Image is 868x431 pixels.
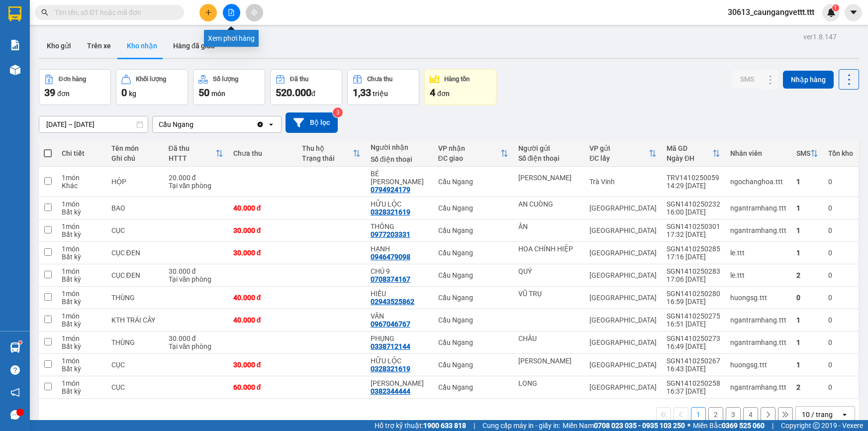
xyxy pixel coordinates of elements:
[667,144,712,152] div: Mã GD
[111,361,159,369] div: CỤC
[667,312,720,320] div: SGN1410250275
[169,144,215,152] div: Đã thu
[371,357,428,365] div: HỮU LỘC
[371,200,428,208] div: HỮU LỘC
[371,290,428,298] div: HIẾU
[62,334,101,342] div: 1 món
[111,144,159,152] div: Tên món
[371,275,410,283] div: 0708374167
[62,365,101,373] div: Bất kỳ
[79,34,119,58] button: Trên xe
[121,87,127,99] span: 0
[10,40,20,50] img: solution-icon
[845,4,862,21] button: caret-down
[44,87,55,99] span: 39
[730,178,786,186] div: ngochanghoa.ttt
[62,298,101,306] div: Bất kỳ
[423,422,466,430] strong: 1900 633 818
[169,154,215,162] div: HTTT
[796,271,818,279] div: 2
[518,290,579,298] div: VŨ TRỤ
[433,140,513,167] th: Toggle SortBy
[111,338,159,346] div: THÙNG
[518,174,579,182] div: MINH TÂM
[667,275,720,283] div: 17:06 [DATE]
[55,7,172,18] input: Tìm tên, số ĐT hoặc mã đơn
[111,316,159,324] div: KTH TRÁI CÂY
[438,154,500,162] div: ĐC giao
[438,294,508,302] div: Cầu Ngang
[828,204,853,212] div: 0
[111,178,159,186] div: HỘP
[205,9,212,16] span: plus
[726,407,741,422] button: 3
[518,334,579,342] div: CHÂU
[474,420,475,431] span: |
[796,338,818,346] div: 1
[59,76,86,83] div: Đơn hàng
[62,174,101,182] div: 1 món
[841,411,849,419] svg: open
[39,116,148,132] input: Select a date range.
[589,338,657,346] div: [GEOGRAPHIC_DATA]
[165,34,223,58] button: Hàng đã giao
[667,334,720,342] div: SGN1410250273
[730,226,786,234] div: ngantramhang.ttt
[796,294,818,302] div: 0
[722,422,765,430] strong: 0369 525 060
[164,140,228,167] th: Toggle SortBy
[828,178,853,186] div: 0
[667,230,720,238] div: 17:32 [DATE]
[730,316,786,324] div: ngantramhang.ttt
[169,275,223,283] div: Tại văn phòng
[518,267,579,275] div: QUÝ
[667,320,720,328] div: 16:51 [DATE]
[194,119,195,129] input: Selected Cầu Ngang.
[57,90,70,98] span: đơn
[111,154,159,162] div: Ghi chú
[584,140,662,167] th: Toggle SortBy
[290,76,308,83] div: Đã thu
[371,253,410,261] div: 0946479098
[796,361,818,369] div: 1
[518,200,579,208] div: AN CUÒNG
[233,249,292,257] div: 30.000 đ
[10,388,20,397] span: notification
[730,249,786,257] div: le.ttt
[828,316,853,324] div: 0
[246,4,263,21] button: aim
[136,76,166,83] div: Khối lượng
[62,342,101,350] div: Bất kỳ
[311,90,315,98] span: đ
[256,120,264,128] svg: Clear value
[62,200,101,208] div: 1 món
[228,9,235,16] span: file-add
[353,87,371,99] span: 1,33
[371,387,410,395] div: 0382344444
[129,90,136,98] span: kg
[438,178,508,186] div: Cầu Ngang
[111,249,159,257] div: CỤC ĐEN
[371,342,410,350] div: 0338712144
[772,420,773,431] span: |
[199,4,217,21] button: plus
[438,383,508,391] div: Cầu Ngang
[62,275,101,283] div: Bất kỳ
[730,294,786,302] div: huongsg.ttt
[589,383,657,391] div: [GEOGRAPHIC_DATA]
[730,361,786,369] div: huongsg.ttt
[111,383,159,391] div: CỤC
[233,361,292,369] div: 30.000 đ
[813,422,820,429] span: copyright
[438,204,508,212] div: Cầu Ngang
[159,119,193,129] div: Cầu Ngang
[302,144,353,152] div: Thu hộ
[62,267,101,275] div: 1 món
[828,294,853,302] div: 0
[667,182,720,190] div: 14:29 [DATE]
[111,271,159,279] div: CỤC ĐEN
[667,357,720,365] div: SGN1410250267
[828,149,853,157] div: Tồn kho
[783,71,834,89] button: Nhập hàng
[796,316,818,324] div: 1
